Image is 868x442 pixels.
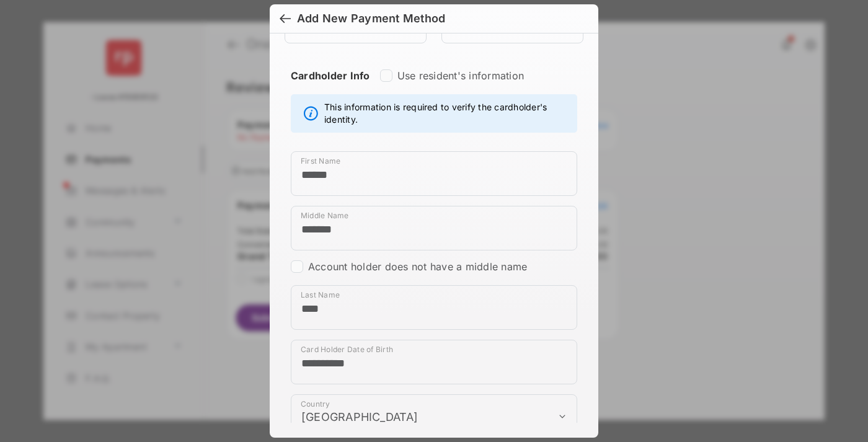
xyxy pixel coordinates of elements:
[291,69,370,104] strong: Cardholder Info
[308,260,527,273] label: Account holder does not have a middle name
[324,101,570,126] span: This information is required to verify the cardholder's identity.
[397,69,524,82] label: Use resident's information
[291,394,577,439] div: payment_method_screening[postal_addresses][country]
[297,12,445,25] div: Add New Payment Method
